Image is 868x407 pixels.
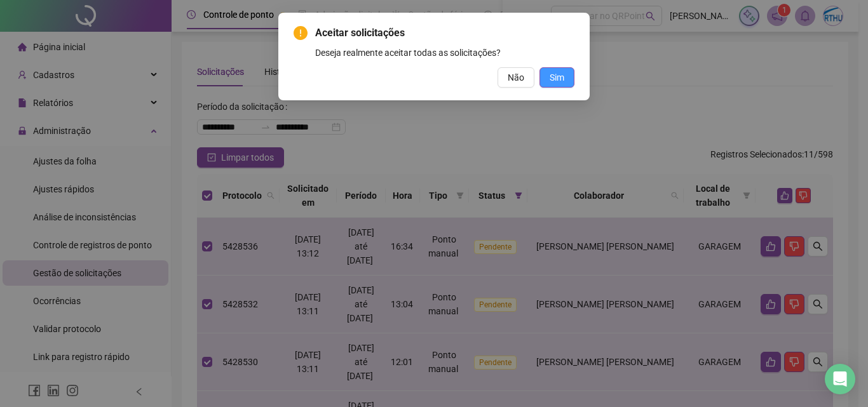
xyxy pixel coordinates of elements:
[539,67,574,88] button: Sim
[315,25,574,41] span: Aceitar solicitações
[825,364,855,394] div: Open Intercom Messenger
[294,26,308,40] span: exclamation-circle
[315,46,574,60] div: Deseja realmente aceitar todas as solicitações?
[508,70,524,84] span: Não
[550,70,564,84] span: Sim
[498,67,534,88] button: Não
